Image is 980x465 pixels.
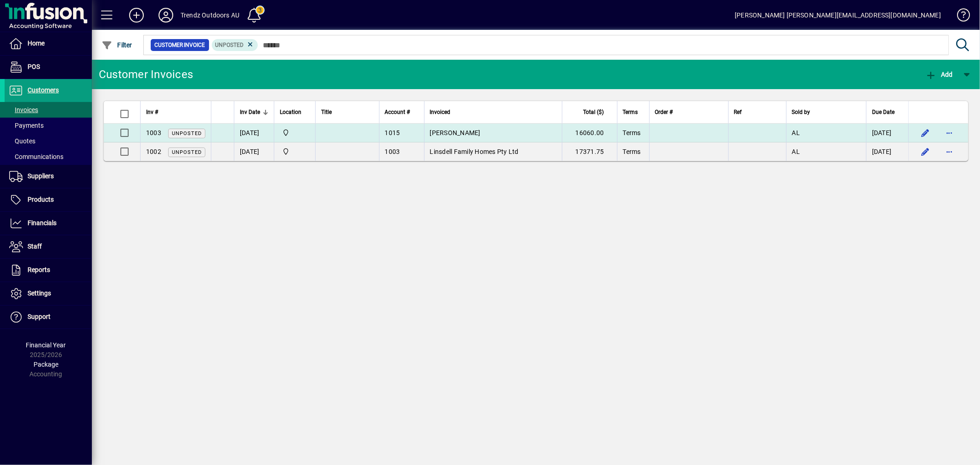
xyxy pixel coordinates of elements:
[734,107,781,117] div: Ref
[734,107,742,117] span: Ref
[562,124,617,142] td: 16060.00
[240,107,260,117] span: Inv Date
[28,172,54,180] span: Suppliers
[5,118,92,133] a: Payments
[5,235,92,258] a: Staff
[122,7,151,23] button: Add
[5,282,92,305] a: Settings
[623,129,641,136] span: Terms
[942,144,957,159] button: More options
[215,42,244,48] span: Unposted
[102,41,132,49] span: Filter
[234,142,274,161] td: [DATE]
[430,107,556,117] div: Invoiced
[28,266,50,273] span: Reports
[321,107,332,117] span: Title
[181,8,239,23] div: Trendz Outdoors AU
[655,107,673,117] span: Order #
[34,361,58,368] span: Package
[172,130,202,136] span: Unposted
[792,107,810,117] span: Sold by
[872,107,903,117] div: Due Date
[568,107,612,117] div: Total ($)
[5,133,92,149] a: Quotes
[146,148,161,155] span: 1002
[430,129,481,136] span: [PERSON_NAME]
[792,107,861,117] div: Sold by
[735,8,941,23] div: [PERSON_NAME] [PERSON_NAME][EMAIL_ADDRESS][DOMAIN_NAME]
[918,144,933,159] button: Edit
[5,102,92,118] a: Invoices
[562,142,617,161] td: 17371.75
[5,212,92,235] a: Financials
[146,107,205,117] div: Inv #
[923,66,955,83] button: Add
[5,259,92,282] a: Reports
[942,125,957,140] button: More options
[5,56,92,79] a: POS
[430,107,451,117] span: Invoiced
[866,142,908,161] td: [DATE]
[583,107,604,117] span: Total ($)
[792,129,800,136] span: AL
[321,107,374,117] div: Title
[950,2,969,32] a: Knowledge Base
[5,165,92,188] a: Suppliers
[234,124,274,142] td: [DATE]
[9,122,44,129] span: Payments
[280,147,310,157] span: Central
[28,289,51,297] span: Settings
[212,39,258,51] mat-chip: Customer Invoice Status: Unposted
[28,243,42,250] span: Staff
[866,124,908,142] td: [DATE]
[385,129,400,136] span: 1015
[9,153,63,160] span: Communications
[792,148,800,155] span: AL
[240,107,268,117] div: Inv Date
[430,148,519,155] span: Linsdell Family Homes Pty Ltd
[99,67,193,82] div: Customer Invoices
[151,7,181,23] button: Profile
[9,137,35,145] span: Quotes
[28,313,51,320] span: Support
[146,129,161,136] span: 1003
[5,188,92,211] a: Products
[280,107,310,117] div: Location
[28,63,40,70] span: POS
[146,107,158,117] span: Inv #
[655,107,723,117] div: Order #
[280,128,310,138] span: Central
[26,341,66,349] span: Financial Year
[385,148,400,155] span: 1003
[385,107,419,117] div: Account #
[154,40,205,50] span: Customer Invoice
[99,37,135,53] button: Filter
[28,86,59,94] span: Customers
[28,219,57,227] span: Financials
[28,196,54,203] span: Products
[918,125,933,140] button: Edit
[5,149,92,164] a: Communications
[385,107,410,117] span: Account #
[28,40,45,47] span: Home
[623,148,641,155] span: Terms
[9,106,38,113] span: Invoices
[623,107,638,117] span: Terms
[5,306,92,329] a: Support
[172,149,202,155] span: Unposted
[280,107,301,117] span: Location
[5,32,92,55] a: Home
[872,107,895,117] span: Due Date
[925,71,953,78] span: Add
